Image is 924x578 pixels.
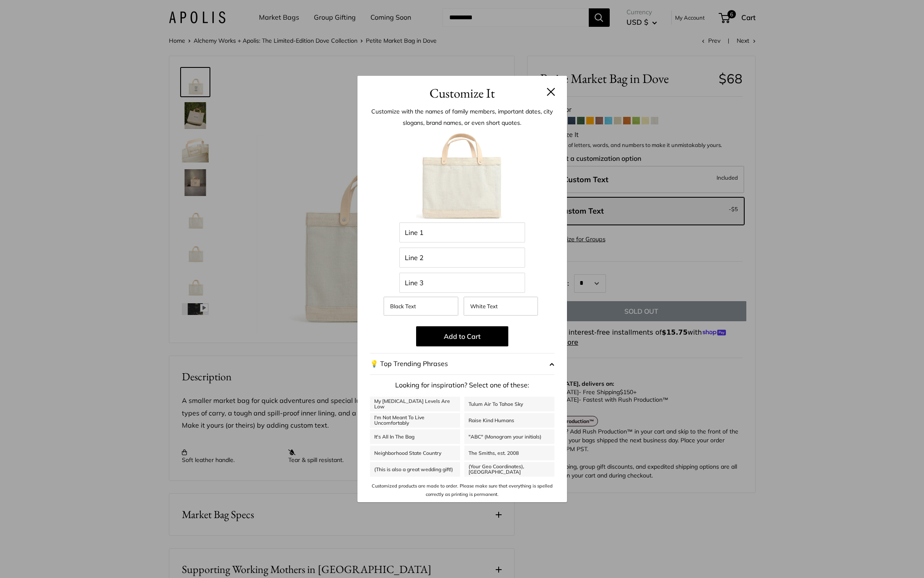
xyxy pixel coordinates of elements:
label: White Text [463,297,538,316]
span: Black Text [390,303,416,310]
a: (Your Geo Coordinates), [GEOGRAPHIC_DATA] [464,462,554,477]
a: My [MEDICAL_DATA] Levels Are Low [370,397,460,411]
button: Add to Cart [416,326,508,346]
p: Customized products are made to order. Please make sure that everything is spelled correctly as p... [370,482,554,499]
label: Black Text [383,297,458,316]
p: Looking for inspiration? Select one of these: [370,379,554,392]
p: Customize with the names of family members, important dates, city slogans, brand names, or even s... [370,106,554,128]
a: The Smiths, est. 2008 [464,446,554,460]
a: It's All In The Bag [370,429,460,444]
button: 💡 Top Trending Phrases [370,353,554,375]
a: "ABC" (Monogram your initials) [464,429,554,444]
a: (This is also a great wedding gift!) [370,462,460,477]
a: Raise Kind Humans [464,413,554,428]
h3: Customize It [370,83,554,103]
img: dove_035-customizer.jpg [416,130,508,222]
a: Tulum Air To Tahoe Sky [464,397,554,411]
a: Neighborhood State Country [370,446,460,460]
a: I'm Not Meant To Live Uncomfortably [370,413,460,428]
span: White Text [470,303,498,310]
